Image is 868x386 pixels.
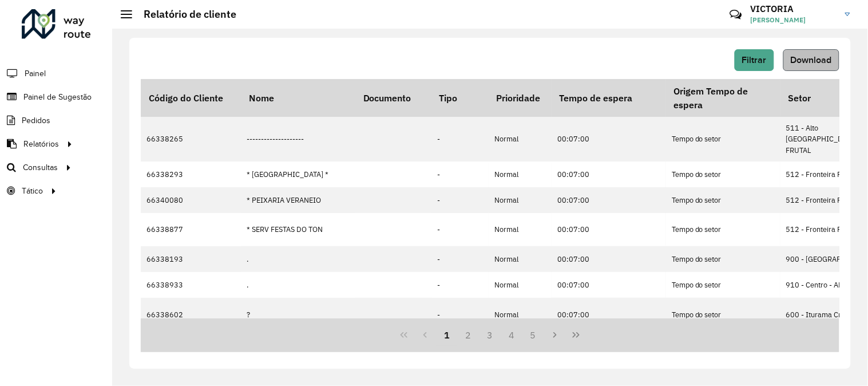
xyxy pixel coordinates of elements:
td: Normal [489,162,552,187]
td: 00:07:00 [552,246,666,272]
a: Contato Rápido [723,2,748,27]
td: - [431,117,489,162]
td: - [431,246,489,272]
td: 66338193 [141,246,241,272]
span: Painel de Sugestão [23,91,92,103]
th: Documento [355,79,431,117]
td: ? [241,298,355,331]
td: Tempo do setor [666,246,780,272]
td: 00:07:00 [552,117,666,162]
td: Normal [489,298,552,331]
button: 3 [479,324,501,346]
td: * [GEOGRAPHIC_DATA] * [241,162,355,187]
th: Nome [241,79,355,117]
th: Tempo de espera [552,79,666,117]
td: Tempo do setor [666,187,780,213]
th: Origem Tempo de espera [666,79,780,117]
td: Normal [489,213,552,246]
td: * SERV FESTAS DO TON [241,213,355,246]
button: 5 [522,324,544,346]
td: 00:07:00 [552,272,666,298]
td: 66338877 [141,213,241,246]
td: 66338265 [141,117,241,162]
td: 66338293 [141,162,241,187]
td: . [241,272,355,298]
td: Normal [489,272,552,298]
th: Código do Cliente [141,79,241,117]
span: [PERSON_NAME] [751,15,837,25]
span: Pedidos [22,115,50,127]
td: Tempo do setor [666,272,780,298]
span: Painel [25,68,46,80]
td: -------------------- [241,117,355,162]
td: * PEIXARIA VERANEIO [241,187,355,213]
td: Normal [489,187,552,213]
td: 00:07:00 [552,298,666,331]
td: . [241,246,355,272]
button: 2 [458,324,479,346]
td: Normal [489,246,552,272]
td: - [431,187,489,213]
td: - [431,272,489,298]
span: Download [791,55,832,65]
span: Filtrar [742,55,767,65]
th: Prioridade [489,79,552,117]
td: 00:07:00 [552,213,666,246]
td: - [431,162,489,187]
td: 66340080 [141,187,241,213]
button: Last Page [565,324,587,346]
span: Relatórios [23,138,59,150]
td: Tempo do setor [666,117,780,162]
td: Normal [489,117,552,162]
td: Tempo do setor [666,162,780,187]
span: Consultas [23,162,58,174]
button: 1 [436,324,458,346]
button: 4 [501,324,522,346]
button: Download [783,49,839,71]
td: 00:07:00 [552,187,666,213]
h2: Relatório de cliente [132,8,236,21]
td: 66338933 [141,272,241,298]
button: Filtrar [735,49,774,71]
td: Tempo do setor [666,298,780,331]
td: Tempo do setor [666,213,780,246]
button: Next Page [544,324,566,346]
td: - [431,298,489,331]
span: Tático [22,185,43,197]
td: 66338602 [141,298,241,331]
td: - [431,213,489,246]
td: 00:07:00 [552,162,666,187]
th: Tipo [431,79,489,117]
h3: VICTORIA [751,3,837,14]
